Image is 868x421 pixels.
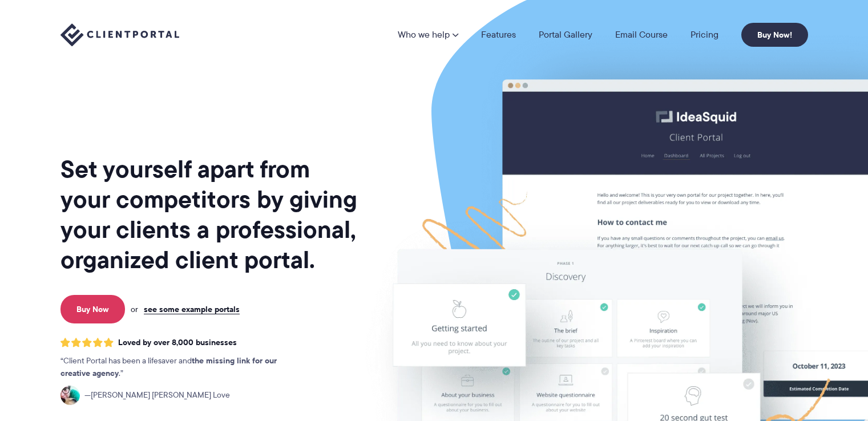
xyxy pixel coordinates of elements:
[144,304,240,314] a: see some example portals
[481,30,516,39] a: Features
[398,30,458,39] a: Who we help
[131,304,138,314] span: or
[691,30,718,39] a: Pricing
[118,338,237,347] span: Loved by over 8,000 businesses
[615,30,668,39] a: Email Course
[60,295,125,323] a: Buy Now
[60,154,360,275] h1: Set yourself apart from your competitors by giving your clients a professional, organized client ...
[60,355,300,380] p: Client Portal has been a lifesaver and .
[741,23,808,47] a: Buy Now!
[539,30,592,39] a: Portal Gallery
[60,354,277,379] strong: the missing link for our creative agency
[84,389,230,402] span: [PERSON_NAME] [PERSON_NAME] Love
